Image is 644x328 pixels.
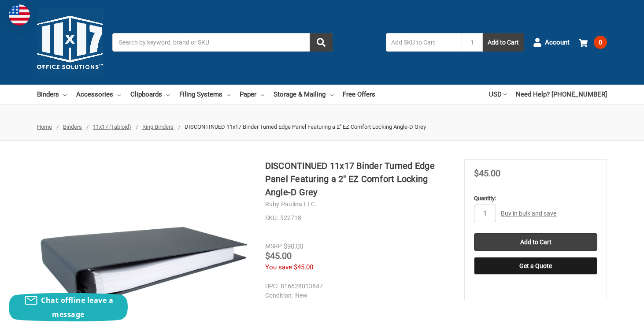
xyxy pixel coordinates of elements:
span: $45.00 [474,168,500,179]
a: Ring Binders [142,123,174,130]
input: Add SKU to Cart [386,33,462,52]
button: Chat offline leave a message [9,293,128,321]
a: Need Help? [PHONE_NUMBER] [516,85,607,104]
a: Home [37,123,52,130]
a: Accessories [76,85,121,104]
dd: 522718 [265,213,450,223]
dt: SKU: [265,213,278,223]
a: 11x17 (Tabloid) [93,123,131,130]
div: MSRP [265,242,282,251]
a: Free Offers [343,85,375,104]
span: 0 [594,36,607,49]
span: $45.00 [265,250,292,261]
a: Clipboards [130,85,170,104]
span: Account [545,37,570,48]
img: duty and tax information for United States [9,4,30,26]
dd: New [265,291,446,300]
a: Account [533,31,570,54]
a: USD [489,85,507,104]
a: Buy in bulk and save [501,210,556,217]
a: Binders [63,123,82,130]
a: 0 [579,31,607,54]
button: Get a Quote [474,257,597,275]
span: Chat offline leave a message [41,295,113,319]
a: Paper [240,85,264,104]
button: Add to Cart [483,33,524,52]
h1: DISCONTINUED 11x17 Binder Turned Edge Panel Featuring a 2" EZ Comfort Locking Angle-D Grey [265,159,450,199]
span: DISCONTINUED 11x17 Binder Turned Edge Panel Featuring a 2" EZ Comfort Locking Angle-D Grey [185,123,426,130]
input: Search by keyword, brand or SKU [112,33,333,52]
a: Filing Systems [179,85,230,104]
span: You save [265,263,292,271]
a: Storage & Mailing [274,85,333,104]
span: $45.00 [294,263,313,271]
span: $90.00 [284,242,303,250]
dd: 816628013847 [265,282,446,291]
a: Ruby Paulina LLC. [265,201,317,208]
dt: UPC: [265,282,278,291]
label: Quantity: [474,194,597,203]
img: 11x17.com [37,9,103,75]
input: Add to Cart [474,233,597,251]
dt: Condition: [265,291,293,300]
a: Binders [37,85,67,104]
